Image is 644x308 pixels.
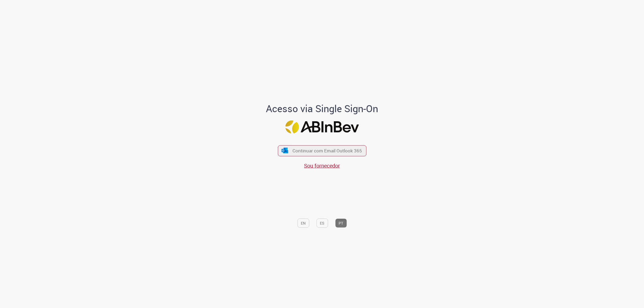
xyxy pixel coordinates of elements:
[278,145,366,156] button: ícone Azure/Microsoft 360 Continuar com Email Outlook 365
[304,162,340,169] a: Sou fornecedor
[297,218,309,228] button: EN
[248,103,397,114] h1: Acesso via Single Sign-On
[335,218,347,228] button: PT
[292,148,362,154] span: Continuar com Email Outlook 365
[281,148,289,153] img: ícone Azure/Microsoft 360
[285,120,359,133] img: Logo ABInBev
[316,218,328,228] button: ES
